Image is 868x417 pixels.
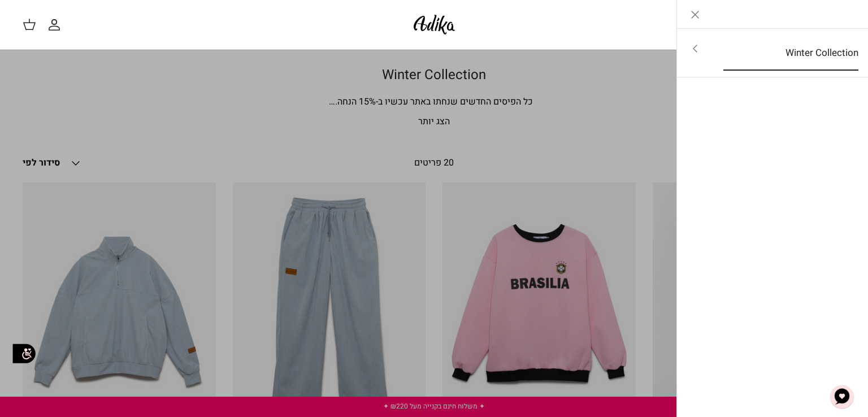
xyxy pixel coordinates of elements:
[825,380,859,414] button: צ'אט
[410,11,458,38] img: Adika IL
[47,18,66,32] a: החשבון שלי
[8,338,40,370] img: accessibility_icon02.svg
